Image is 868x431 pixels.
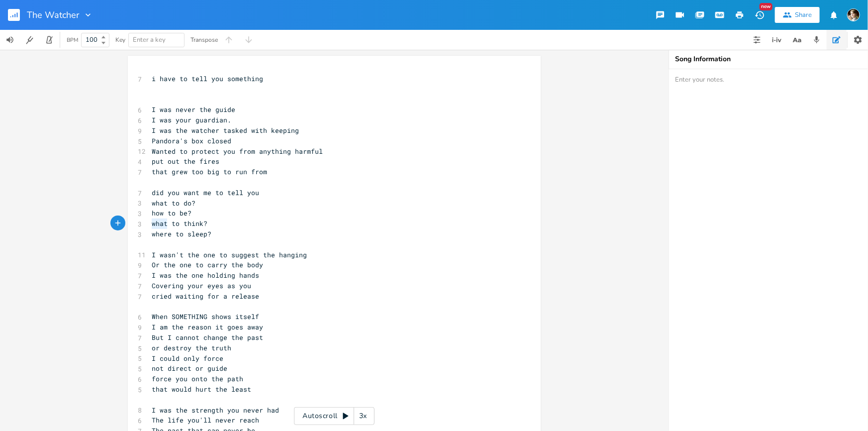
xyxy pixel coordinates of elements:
[152,364,227,373] span: not direct or guide
[152,260,263,269] span: Or the one to carry the body
[27,10,79,19] span: The Watcher
[775,7,820,23] button: Share
[152,199,195,208] span: what to do?
[152,147,323,156] span: Wanted to protect you from anything harmful
[152,115,231,124] span: I was your guardian.
[67,37,78,43] div: BPM
[152,105,235,114] span: I was never the guide
[152,271,259,280] span: I was the one holding hands
[152,333,263,342] span: But I cannot change the past
[750,6,770,24] button: New
[152,250,307,259] span: I wasn't the one to suggest the hanging
[675,56,862,63] div: Song Information
[152,229,211,238] span: where to sleep?
[152,406,279,415] span: I was the strength you never had
[152,74,263,83] span: i have to tell you something
[191,37,218,43] div: Transpose
[294,407,375,425] div: Autoscroll
[847,8,860,21] img: Robert Wise
[133,35,166,44] span: Enter a key
[760,3,772,10] div: New
[152,354,223,363] span: I could only force
[795,10,812,19] div: Share
[152,157,219,166] span: put out the fires
[152,126,299,135] span: I was the watcher tasked with keeping
[152,343,231,352] span: or destroy the truth
[152,136,231,145] span: Pandora's box closed
[152,416,259,425] span: The life you'll never reach
[152,323,263,331] span: I am the reason it goes away
[152,188,259,197] span: did you want me to tell you
[152,167,267,176] span: that grew too big to run from
[152,219,207,228] span: what to think?
[115,37,125,43] div: Key
[152,312,259,321] span: When SOMETHING shows itself
[354,407,372,425] div: 3x
[152,209,192,217] span: how to be?
[152,281,251,290] span: Covering your eyes as you
[152,385,251,394] span: that would hurt the least
[152,292,259,301] span: cried waiting for a release
[152,374,243,383] span: force you onto the path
